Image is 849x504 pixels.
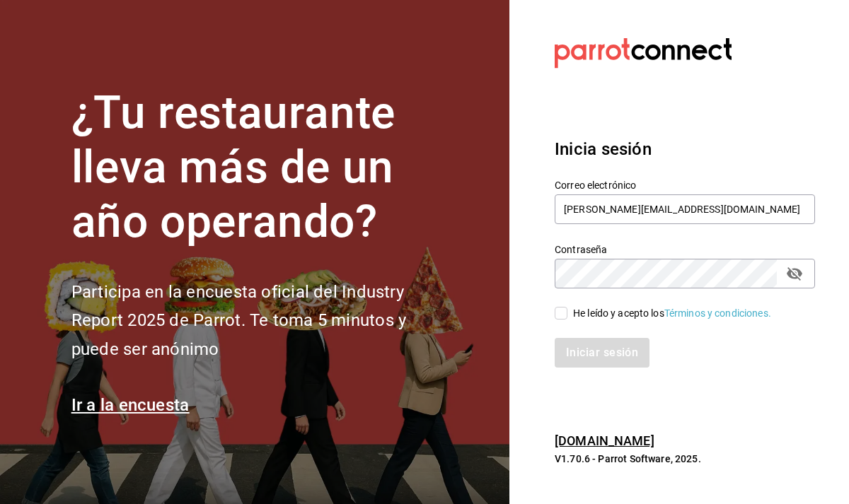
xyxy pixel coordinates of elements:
[555,245,815,254] label: Contraseña
[555,194,815,224] input: Ingresa tu correo electrónico
[555,180,815,190] label: Correo electrónico
[555,136,815,162] h3: Inicia sesión
[782,262,807,286] button: passwordField
[664,307,771,319] a: Términos y condiciones.
[71,86,454,249] h1: ¿Tu restaurante lleva más de un año operando?
[573,306,771,321] div: He leído y acepto los
[555,433,654,448] a: [DOMAIN_NAME]
[555,452,815,466] p: V1.70.6 - Parrot Software, 2025.
[71,395,190,415] a: Ir a la encuesta
[71,278,454,364] h2: Participa en la encuesta oficial del Industry Report 2025 de Parrot. Te toma 5 minutos y puede se...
